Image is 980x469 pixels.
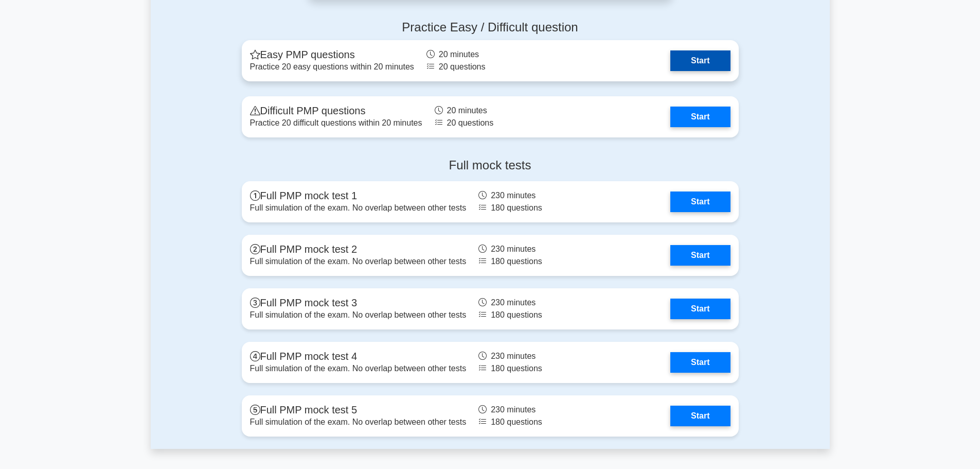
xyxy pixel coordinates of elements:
[670,406,730,426] a: Start
[670,192,730,212] a: Start
[670,107,730,127] a: Start
[670,50,730,71] a: Start
[670,245,730,266] a: Start
[242,20,739,35] h4: Practice Easy / Difficult question
[670,299,730,319] a: Start
[242,158,739,173] h4: Full mock tests
[670,352,730,373] a: Start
